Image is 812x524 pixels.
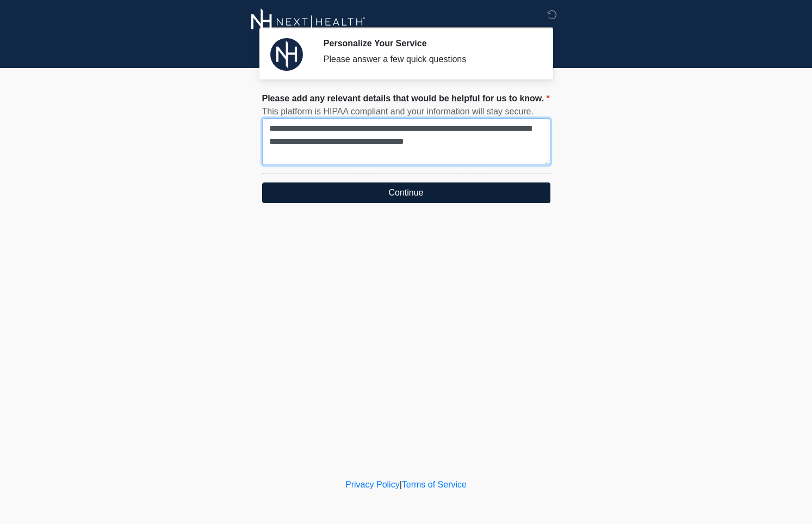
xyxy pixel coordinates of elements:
label: Please add any relevant details that would be helpful for us to know. [262,92,550,105]
img: Agent Avatar [270,38,303,71]
a: | [400,480,402,489]
img: Next Beauty Logo [251,8,365,35]
div: This platform is HIPAA compliant and your information will stay secure. [262,105,550,118]
button: Continue [262,182,550,203]
a: Terms of Service [402,480,467,489]
a: Privacy Policy [345,480,400,489]
div: Please answer a few quick questions [324,53,534,66]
